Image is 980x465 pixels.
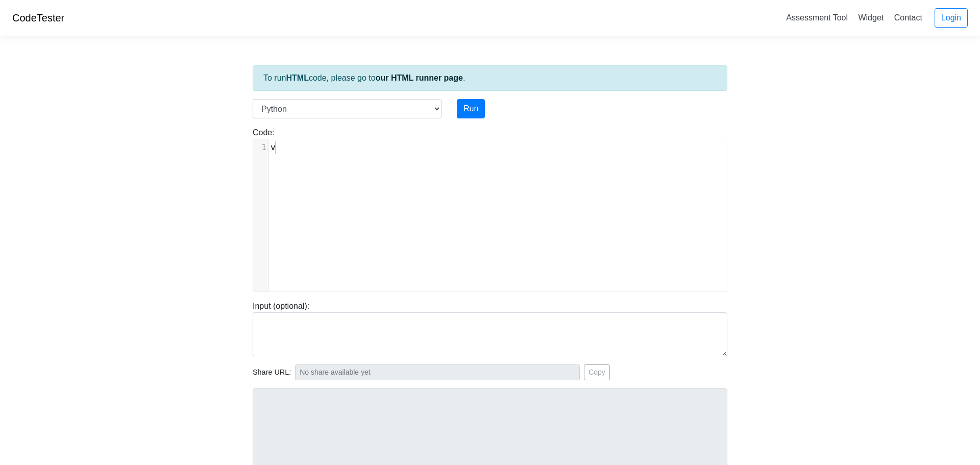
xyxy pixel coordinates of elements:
[245,300,735,356] div: Input (optional):
[245,127,735,292] div: Code:
[286,74,308,82] strong: HTML
[12,12,64,23] a: CodeTester
[376,74,463,82] a: our HTML runner page
[253,367,291,378] span: Share URL:
[935,8,968,28] a: Login
[782,9,852,26] a: Assessment Tool
[457,99,485,118] button: Run
[584,364,610,380] button: Copy
[253,65,727,91] div: To run code, please go to .
[890,9,926,26] a: Contact
[271,142,276,152] span: v
[253,141,268,154] div: 1
[854,9,888,26] a: Widget
[295,364,580,380] input: No share available yet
